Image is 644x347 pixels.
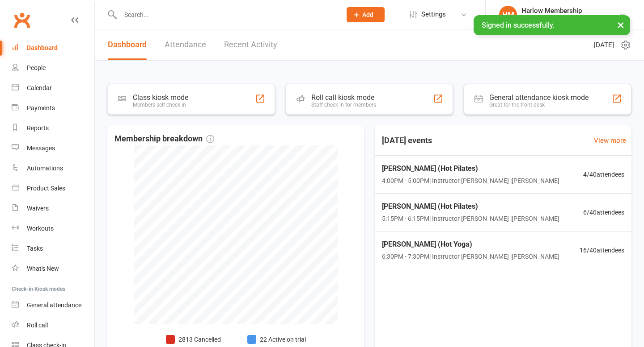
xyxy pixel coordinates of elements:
div: Messages [27,145,55,152]
span: 6:30PM - 7:30PM | Instructor [PERSON_NAME] | [PERSON_NAME] [382,252,559,261]
div: Automations [27,165,63,172]
a: Calendar [12,78,94,98]
a: Messages [12,138,94,158]
div: General attendance kiosk mode [489,93,589,102]
div: Reports [27,124,49,132]
a: Waivers [12,198,94,219]
span: [DATE] [594,40,614,50]
div: Great for the front desk [489,102,589,108]
a: Attendance [165,29,206,60]
div: Product Sales [27,185,65,192]
div: Harlow Hot Yoga, Pilates and Barre [521,15,619,23]
div: Payments [27,104,55,112]
div: Calendar [27,84,52,91]
a: People [12,58,94,78]
h3: [DATE] events [375,132,439,149]
span: 6 / 40 attendees [583,207,624,217]
div: General attendance [27,302,81,309]
span: Settings [421,4,446,25]
div: Harlow Membership [521,7,619,15]
div: Workouts [27,225,54,232]
button: × [613,15,629,34]
a: Recent Activity [224,29,277,60]
div: Staff check-in for members [311,102,376,108]
a: Tasks [12,239,94,259]
div: Roll call [27,322,48,329]
a: Dashboard [12,38,94,58]
a: Roll call [12,315,94,335]
button: Add [347,7,385,22]
span: 16 / 40 attendees [580,245,624,255]
span: 4:00PM - 5:00PM | Instructor [PERSON_NAME] | [PERSON_NAME] [382,176,559,186]
a: Reports [12,118,94,138]
a: View more [594,135,626,146]
div: What's New [27,265,59,272]
div: Class kiosk mode [133,93,188,102]
a: Payments [12,98,94,118]
input: Search... [118,8,335,21]
a: Dashboard [108,29,147,60]
div: Tasks [27,245,43,252]
span: Add [362,11,373,18]
a: Automations [12,158,94,178]
a: Clubworx [11,9,33,31]
span: 5:15PM - 6:15PM | Instructor [PERSON_NAME] | [PERSON_NAME] [382,214,559,223]
li: 2813 Cancelled [166,335,233,344]
a: Workouts [12,219,94,239]
span: [PERSON_NAME] (Hot Pilates) [382,201,559,212]
div: Roll call kiosk mode [311,93,376,102]
li: 22 Active on trial [247,335,306,344]
a: What's New [12,259,94,279]
div: Dashboard [27,44,58,51]
div: People [27,64,46,71]
span: Membership breakdown [114,132,214,145]
a: General attendance kiosk mode [12,295,94,315]
span: [PERSON_NAME] (Hot Pilates) [382,163,559,174]
div: Members self check-in [133,102,188,108]
span: Signed in successfully. [482,21,555,29]
div: Waivers [27,205,49,212]
div: HM [499,6,517,24]
a: Product Sales [12,178,94,198]
span: [PERSON_NAME] (Hot Yoga) [382,239,559,250]
span: 4 / 40 attendees [583,169,624,179]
